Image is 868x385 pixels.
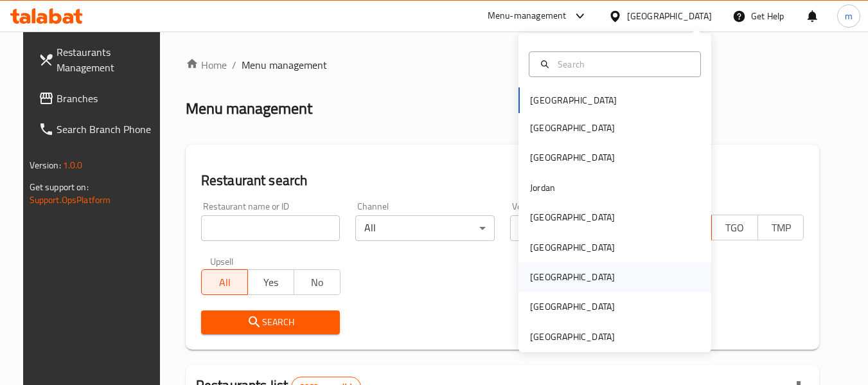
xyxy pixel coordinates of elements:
span: Search [211,314,330,330]
span: All [207,273,243,292]
input: Search [553,57,693,71]
div: [GEOGRAPHIC_DATA] [530,121,615,135]
button: Search [201,310,341,334]
input: Search for restaurant name or ID.. [201,215,341,241]
a: Restaurants Management [28,37,168,83]
button: Yes [247,269,294,295]
span: TGO [717,219,753,237]
span: m [845,9,853,23]
div: [GEOGRAPHIC_DATA] [530,270,615,284]
a: Search Branch Phone [28,114,168,145]
h2: Restaurant search [201,171,804,190]
span: Search Branch Phone [57,121,158,137]
a: Support.OpsPlatform [30,192,111,208]
div: Jordan [530,181,555,195]
div: [GEOGRAPHIC_DATA] [530,150,615,165]
div: Menu-management [488,8,567,24]
button: TGO [711,215,758,240]
a: Branches [28,83,168,114]
nav: breadcrumb [186,57,820,73]
span: TMP [763,219,799,237]
div: [GEOGRAPHIC_DATA] [627,9,712,23]
span: Get support on: [30,179,89,195]
button: TMP [757,215,804,240]
label: Upsell [210,256,234,265]
span: 1.0.0 [63,157,83,174]
button: No [294,269,341,295]
h2: Menu management [186,98,312,119]
div: [GEOGRAPHIC_DATA] [530,330,615,344]
a: Home [186,57,227,73]
span: Yes [253,273,289,292]
div: All [510,215,650,241]
span: No [299,273,335,292]
span: Restaurants Management [57,44,158,75]
div: [GEOGRAPHIC_DATA] [530,240,615,255]
div: [GEOGRAPHIC_DATA] [530,300,615,314]
span: Menu management [242,57,327,73]
span: Version: [30,157,61,174]
span: Branches [57,91,158,106]
button: All [201,269,248,295]
div: All [355,215,495,241]
div: [GEOGRAPHIC_DATA] [530,210,615,224]
li: / [232,57,236,73]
